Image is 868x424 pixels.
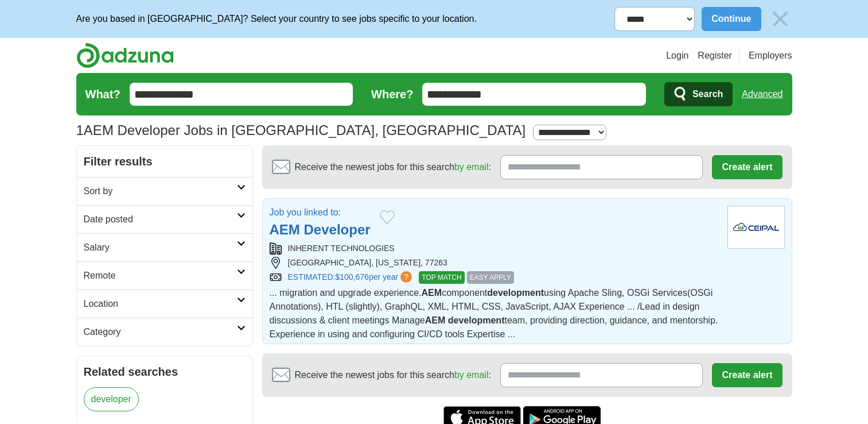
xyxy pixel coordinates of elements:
[425,315,446,325] strong: AEM
[76,122,526,138] h1: AEM Developer Jobs in [GEOGRAPHIC_DATA], [GEOGRAPHIC_DATA]
[270,222,371,237] a: AEM Developer
[84,387,139,411] a: developer
[295,368,491,382] span: Receive the newest jobs for this search :
[419,271,464,284] span: TOP MATCH
[487,288,544,298] strong: development
[77,177,252,205] a: Sort by
[712,155,782,179] button: Create alert
[712,363,782,387] button: Create alert
[84,213,237,226] h2: Date posted
[454,370,489,380] a: by email
[84,297,237,311] h2: Location
[85,86,120,103] label: What?
[76,12,477,26] p: Are you based in [GEOGRAPHIC_DATA]? Select your country to see jobs specific to your location.
[454,162,489,172] a: by email
[270,257,718,269] div: [GEOGRAPHIC_DATA], [US_STATE], 77263
[335,272,368,282] span: $100,676
[84,184,237,198] h2: Sort by
[768,7,792,31] img: icon_close_no_bg.svg
[77,290,252,318] a: Location
[749,49,792,63] a: Employers
[422,288,442,298] strong: AEM
[702,7,761,31] button: Continue
[692,83,723,106] span: Search
[304,222,371,237] strong: Developer
[727,206,785,249] img: Company logo
[270,206,371,219] p: Job you linked to:
[270,222,300,237] strong: AEM
[77,205,252,233] a: Date posted
[664,82,733,106] button: Search
[76,120,84,141] span: 1
[742,83,783,106] a: Advanced
[84,363,246,380] h2: Related searches
[77,318,252,346] a: Category
[295,160,491,174] span: Receive the newest jobs for this search :
[666,49,688,63] a: Login
[380,210,395,224] button: Add to favorite jobs
[270,288,718,339] span: ... migration and upgrade experience. component using Apache Sling, OSGi Services(OSGi Annotation...
[448,315,505,325] strong: development
[84,325,237,339] h2: Category
[77,261,252,290] a: Remote
[467,271,514,284] span: EASY APPLY
[288,271,415,284] a: ESTIMATED:$100,676per year?
[371,86,413,103] label: Where?
[77,233,252,261] a: Salary
[76,43,174,68] img: Adzuna logo
[270,242,718,255] div: INHERENT TECHNOLOGIES
[84,269,237,283] h2: Remote
[77,146,252,177] h2: Filter results
[698,49,732,63] a: Register
[84,241,237,255] h2: Salary
[400,271,412,283] span: ?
